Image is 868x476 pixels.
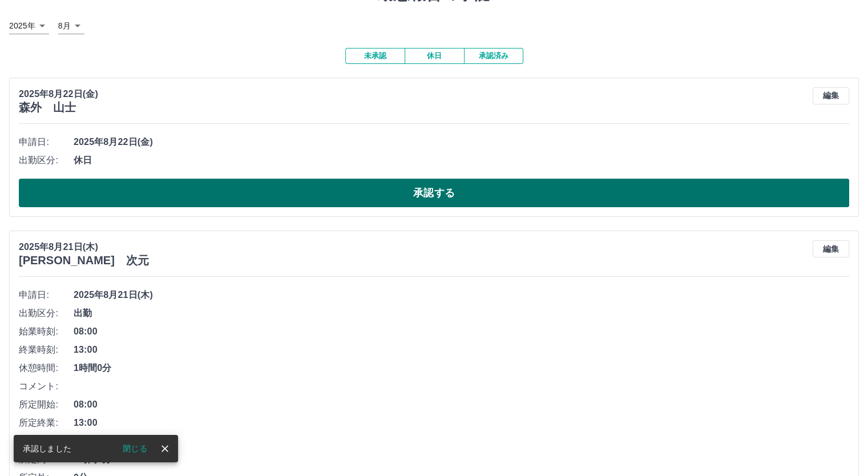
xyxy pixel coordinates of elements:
[19,179,849,207] button: 承認する
[23,438,71,459] div: 承認しました
[464,48,523,64] button: 承認済み
[19,306,74,320] span: 出勤区分:
[9,18,49,34] div: 2025年
[74,434,849,448] span: 01:00
[19,101,98,114] h3: 森外 山士
[19,343,74,357] span: 終業時刻:
[74,325,849,338] span: 08:00
[19,240,149,254] p: 2025年8月21日(木)
[19,416,74,430] span: 所定終業:
[74,306,849,320] span: 出勤
[74,398,849,412] span: 08:00
[19,325,74,338] span: 始業時刻:
[74,154,849,167] span: 休日
[74,361,849,375] span: 1時間0分
[345,48,405,64] button: 未承認
[19,361,74,375] span: 休憩時間:
[19,380,74,393] span: コメント:
[19,398,74,412] span: 所定開始:
[19,288,74,302] span: 申請日:
[19,154,74,167] span: 出勤区分:
[74,453,849,466] span: 4時間0分
[19,135,74,149] span: 申請日:
[114,440,156,457] button: 閉じる
[74,288,849,302] span: 2025年8月21日(木)
[813,87,849,104] button: 編集
[19,254,149,267] h3: [PERSON_NAME] 次元
[74,343,849,357] span: 13:00
[58,18,84,34] div: 8月
[405,48,464,64] button: 休日
[19,87,98,101] p: 2025年8月22日(金)
[813,240,849,257] button: 編集
[156,440,173,457] button: close
[74,416,849,430] span: 13:00
[74,135,849,149] span: 2025年8月22日(金)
